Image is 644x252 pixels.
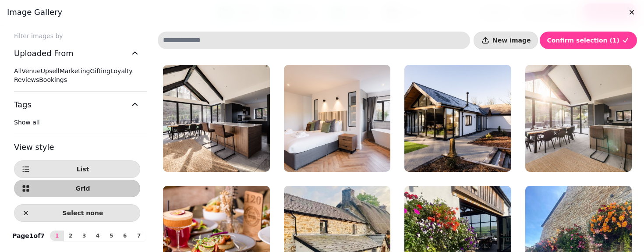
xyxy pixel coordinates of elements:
span: Grid [33,185,133,192]
span: Reviews [14,76,39,83]
img: 6D9A8825-HDR.jpg [404,65,511,172]
button: 6 [118,231,132,241]
span: List [33,166,133,172]
div: Tags [14,118,140,134]
button: Select none [14,204,140,222]
img: 6D9A8591-HDR.jpg [163,65,270,172]
label: Filter images by [7,32,147,40]
span: Select none [33,210,133,216]
button: Tags [14,92,140,118]
p: Page 1 of 7 [9,231,48,240]
img: 6D9A8511-HDR.jpg [284,65,391,172]
span: New image [492,37,531,43]
nav: Pagination [50,231,146,241]
span: 3 [81,233,88,238]
h3: Image gallery [7,7,637,18]
button: 4 [91,231,105,241]
span: 2 [67,233,74,238]
button: Grid [14,180,140,197]
span: 6 [121,233,128,238]
button: 5 [104,231,118,241]
button: 1 [50,231,64,241]
img: 6D9A8572-HDR.jpg [525,65,632,172]
span: Confirm selection ( 1 ) [547,37,619,43]
span: Venue [21,67,40,75]
span: 4 [94,233,101,238]
button: Confirm selection (1) [540,32,637,49]
span: Marketing [60,67,90,75]
span: 5 [108,233,115,238]
button: Uploaded From [14,40,140,67]
button: 7 [132,231,146,241]
button: List [14,160,140,178]
span: Upsell [41,67,60,75]
span: Show all [14,119,40,126]
h3: View style [14,141,140,153]
span: Bookings [39,76,67,83]
button: 2 [64,231,78,241]
span: Loyalty [110,67,133,75]
span: 1 [53,233,60,238]
span: Gifting [90,67,110,75]
div: Uploaded From [14,67,140,91]
span: 7 [135,233,142,238]
span: All [14,67,21,75]
button: New image [474,32,538,49]
button: 3 [77,231,91,241]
